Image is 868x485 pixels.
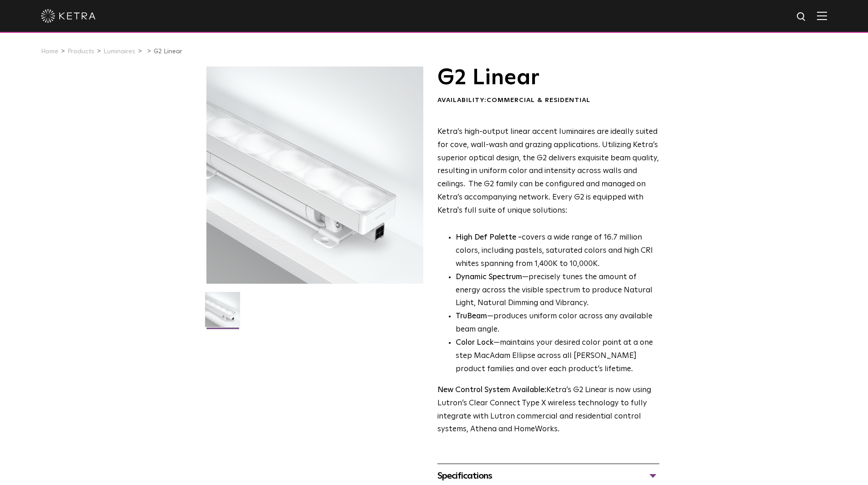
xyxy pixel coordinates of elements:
div: Specifications [437,469,659,483]
img: ketra-logo-2019-white [41,9,96,23]
strong: Color Lock [456,339,493,347]
img: Hamburger%20Nav.svg [817,11,827,20]
span: Commercial & Residential [487,97,591,103]
li: —maintains your desired color point at a one step MacAdam Ellipse across all [PERSON_NAME] produc... [456,337,659,376]
a: Luminaires [103,48,135,55]
a: Products [67,48,94,55]
p: Ketra’s high-output linear accent luminaires are ideally suited for cove, wall-wash and grazing a... [437,126,659,218]
a: G2 Linear [154,48,182,55]
p: covers a wide range of 16.7 million colors, including pastels, saturated colors and high CRI whit... [456,231,659,271]
h1: G2 Linear [437,66,659,89]
li: —precisely tunes the amount of energy across the visible spectrum to produce Natural Light, Natur... [456,271,659,311]
li: —produces uniform color across any available beam angle. [456,310,659,337]
strong: New Control System Available: [437,386,546,394]
strong: TruBeam [456,312,487,320]
strong: Dynamic Spectrum [456,273,522,281]
strong: High Def Palette - [456,234,522,241]
img: G2-Linear-2021-Web-Square [205,292,240,334]
div: Availability: [437,96,659,105]
p: Ketra’s G2 Linear is now using Lutron’s Clear Connect Type X wireless technology to fully integra... [437,384,659,437]
a: Home [41,48,58,55]
img: search icon [796,11,807,23]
